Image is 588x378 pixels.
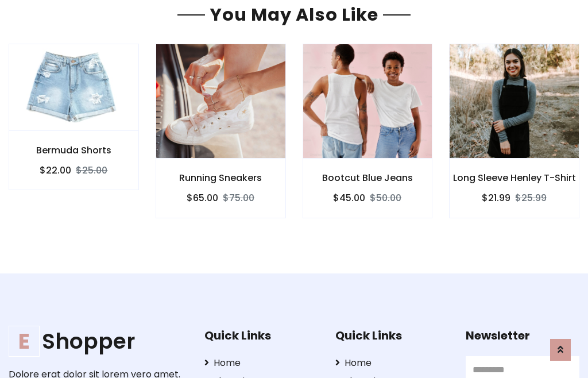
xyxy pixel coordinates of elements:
h6: $21.99 [482,192,510,203]
a: EShopper [9,329,187,354]
del: $50.00 [370,191,401,205]
h6: $65.00 [187,192,218,203]
a: Long Sleeve Henley T-Shirt $21.99$25.99 [449,44,579,218]
h6: $45.00 [333,192,365,203]
span: You May Also Like [205,2,383,27]
h6: Bermuda Shorts [9,145,138,156]
h6: Running Sneakers [156,172,285,183]
a: Running Sneakers $65.00$75.00 [156,44,286,218]
del: $75.00 [223,191,254,205]
del: $25.99 [515,191,547,205]
h1: Shopper [9,329,187,354]
a: Home [204,356,318,370]
a: Bootcut Blue Jeans $45.00$50.00 [303,44,433,218]
a: Bermuda Shorts $22.00$25.00 [9,44,139,190]
h6: $22.00 [40,165,71,176]
h5: Newsletter [466,329,579,342]
del: $25.00 [76,164,107,177]
h5: Quick Links [335,329,449,342]
h5: Quick Links [204,329,318,342]
span: E [9,326,40,357]
a: Home [335,356,449,370]
h6: Bootcut Blue Jeans [303,172,432,183]
h6: Long Sleeve Henley T-Shirt [450,172,579,183]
